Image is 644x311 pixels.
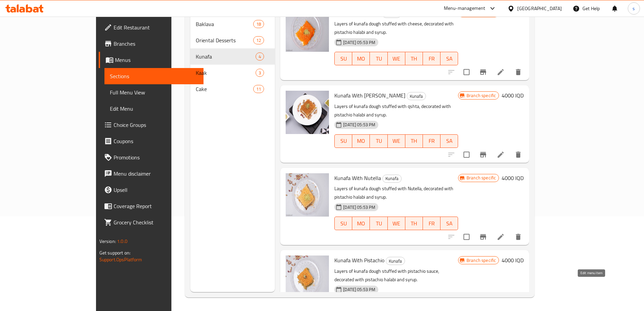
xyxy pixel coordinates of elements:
span: Branch specific [464,175,499,181]
span: 12 [254,37,264,44]
button: FR [423,217,440,230]
span: TH [408,219,420,228]
span: TH [408,54,420,64]
span: Kunafa [383,175,401,182]
a: Coverage Report [99,198,204,214]
span: Edit Menu [110,105,198,113]
button: delete [510,64,526,80]
div: Oriental Desserts12 [190,32,275,48]
a: Coupons [99,133,204,149]
button: Branch-specific-item [475,64,491,80]
button: MO [352,134,370,148]
span: Kunafa With Pistachio [334,255,384,265]
span: 4 [256,53,264,60]
img: Kunafa With Pistachio [286,256,329,299]
button: SA [440,52,458,65]
div: Baklava18 [190,16,275,32]
div: Kunafa4 [190,48,275,65]
button: WE [388,134,405,148]
span: Coverage Report [114,202,198,210]
button: FR [423,52,440,65]
div: [GEOGRAPHIC_DATA] [517,5,562,12]
button: SU [334,52,352,65]
button: SU [334,134,352,148]
span: [DATE] 05:53 PM [340,204,378,210]
span: TU [373,136,385,146]
span: MO [355,54,367,64]
button: TU [370,217,387,230]
a: Menu disclaimer [99,165,204,182]
span: Promotions [114,153,198,161]
img: Kunafa With Cheese [286,8,329,52]
span: [DATE] 05:53 PM [340,286,378,293]
p: Layers of kunafa dough stuffed with pistachio sauce, decorated with pistachio halabi and syrup. [334,267,458,284]
div: items [256,69,264,77]
span: 18 [254,21,264,27]
a: Edit menu item [497,68,505,76]
span: MO [355,219,367,228]
div: items [253,36,264,44]
span: Baklava [196,20,253,28]
button: TH [405,52,423,65]
span: Get support on: [99,248,130,257]
span: 1.0.0 [117,237,127,246]
span: TH [408,136,420,146]
span: FR [426,219,438,228]
a: Branches [99,36,204,52]
span: TU [373,54,385,64]
button: SA [440,217,458,230]
span: WE [390,219,403,228]
p: Layers of kunafa dough stuffed with qshta, decorated with pistachio halabi and syrup. [334,102,458,119]
span: SA [443,136,455,146]
h6: 4000 IQD [502,8,524,18]
span: TU [373,219,385,228]
span: SU [337,136,350,146]
span: Select to update [459,65,474,79]
div: Kaak3 [190,65,275,81]
div: items [253,20,264,28]
a: Edit Menu [104,101,204,117]
a: Edit menu item [497,233,505,241]
button: TH [405,134,423,148]
a: Sections [104,68,204,84]
h6: 4000 IQD [502,173,524,183]
span: WE [390,136,403,146]
div: Kunafa [196,52,256,61]
button: TH [405,217,423,230]
nav: Menu sections [190,13,275,100]
p: Layers of kunafa dough stuffed with Nutella, decorated with pistachio halabi and syrup. [334,184,458,201]
span: s [633,5,635,12]
div: Oriental Desserts [196,36,253,44]
span: Cake [196,85,253,93]
a: Choice Groups [99,117,204,133]
div: Kunafa [386,257,405,265]
span: Select to update [459,148,474,162]
span: Branches [114,40,198,48]
button: Branch-specific-item [475,229,491,245]
div: Cake11 [190,81,275,97]
button: MO [352,52,370,65]
span: Kunafa With Nutella [334,173,381,183]
img: Kunafa With Kaymak [286,91,329,134]
a: Full Menu View [104,84,204,101]
span: Edit Restaurant [114,23,198,31]
span: Choice Groups [114,121,198,129]
span: Full Menu View [110,88,198,96]
span: Kaak [196,69,256,77]
p: Layers of kunafa dough stuffed with cheese, decorated with pistachio halabi and syrup. [334,20,458,37]
div: Menu-management [444,4,485,13]
button: WE [388,217,405,230]
span: Version: [99,237,116,246]
div: items [256,52,264,61]
a: Support.OpsPlatform [99,255,142,264]
span: Kunafa With [PERSON_NAME] [334,90,405,101]
span: Upsell [114,186,198,194]
img: Kunafa With Nutella [286,173,329,217]
span: FR [426,136,438,146]
button: SU [334,217,352,230]
a: Edit menu item [497,151,505,159]
span: FR [426,54,438,64]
